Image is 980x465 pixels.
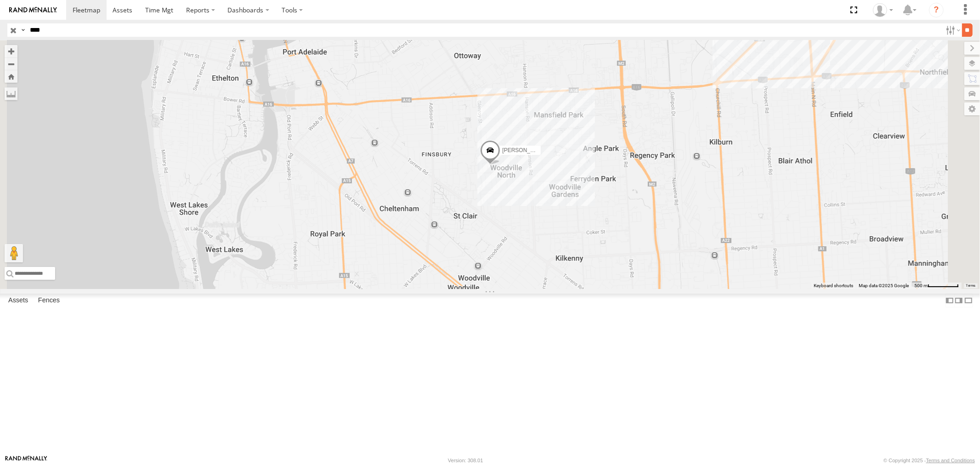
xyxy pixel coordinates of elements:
[945,294,954,307] label: Dock Summary Table to the Left
[964,294,973,307] label: Hide Summary Table
[5,456,47,465] a: Visit our Website
[448,458,483,463] div: Version: 308.01
[9,7,57,13] img: rand-logo.svg
[502,147,548,153] span: [PERSON_NAME]
[926,458,975,463] a: Terms and Conditions
[814,283,853,289] button: Keyboard shortcuts
[859,283,909,288] span: Map data ©2025 Google
[964,102,980,115] label: Map Settings
[966,284,976,288] a: Terms (opens in new tab)
[5,244,23,262] button: Drag Pegman onto the map to open Street View
[954,294,963,307] label: Dock Summary Table to the Right
[912,283,962,289] button: Map scale: 500 m per 64 pixels
[19,23,27,37] label: Search Query
[884,458,975,463] div: © Copyright 2025 -
[5,57,17,70] button: Zoom out
[870,3,896,17] div: Peter Lu
[914,283,928,288] span: 500 m
[34,294,64,307] label: Fences
[4,294,33,307] label: Assets
[5,45,17,57] button: Zoom in
[942,23,962,37] label: Search Filter Options
[5,70,17,83] button: Zoom Home
[5,87,17,100] label: Measure
[929,3,944,17] i: ?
